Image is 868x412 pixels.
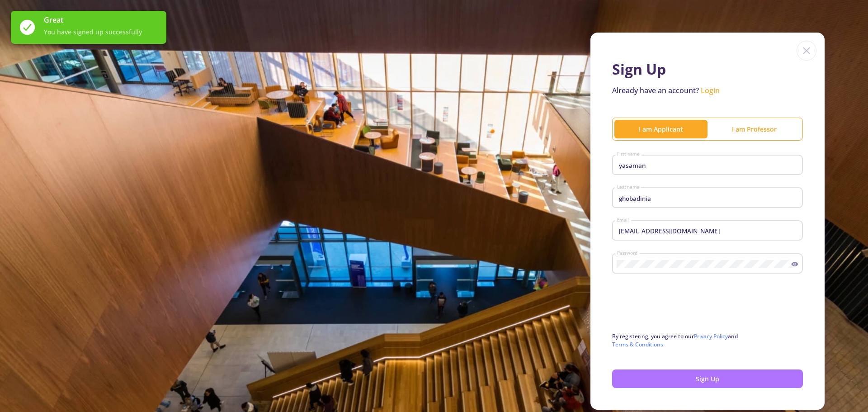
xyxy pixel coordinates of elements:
[708,124,801,134] div: I am Professor
[612,332,803,349] p: By registering, you agree to our and
[797,41,816,61] img: close icon
[612,369,803,388] button: Sign Up
[614,124,708,134] div: I am Applicant
[612,85,803,96] p: Already have an account?
[612,341,663,348] a: Terms & Conditions
[701,85,720,95] a: Login
[44,14,159,25] span: Great
[612,61,803,78] h1: Sign Up
[694,332,728,340] a: Privacy Policy
[44,27,159,37] span: You have signed up successfully
[612,290,750,325] iframe: reCAPTCHA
